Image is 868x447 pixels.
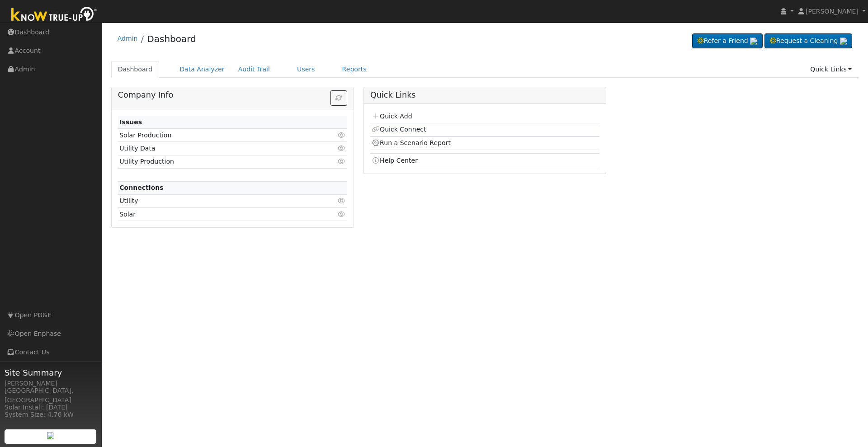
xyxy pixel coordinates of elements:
td: Solar Production [118,129,310,142]
a: Request a Cleaning [764,33,852,49]
a: Help Center [372,157,418,164]
a: Dashboard [147,33,196,44]
img: retrieve [47,432,54,439]
a: Audit Trail [231,61,277,78]
h5: Company Info [118,90,347,100]
i: Click to view [338,211,346,217]
i: Click to view [338,158,346,165]
a: Users [290,61,322,78]
div: System Size: 4.76 kW [5,410,97,419]
h5: Quick Links [370,90,599,100]
a: Dashboard [111,61,160,78]
a: Quick Connect [372,126,426,133]
i: Click to view [338,145,346,151]
i: Click to view [338,132,346,138]
a: Reports [335,61,373,78]
img: retrieve [750,38,757,45]
div: Solar Install: [DATE] [5,403,97,412]
strong: Issues [119,118,142,126]
div: [GEOGRAPHIC_DATA], [GEOGRAPHIC_DATA] [5,386,97,405]
a: Run a Scenario Report [372,139,451,146]
a: Admin [118,35,138,42]
strong: Connections [119,184,164,191]
td: Utility Production [118,155,310,168]
td: Utility Data [118,142,310,155]
a: Quick Links [803,61,859,78]
img: retrieve [840,38,847,45]
td: Solar [118,208,310,221]
td: Utility [118,194,310,207]
a: Data Analyzer [173,61,231,78]
a: Quick Add [372,113,412,120]
span: Site Summary [5,367,97,379]
img: Know True-Up [7,5,102,25]
span: [PERSON_NAME] [806,8,859,15]
i: Click to view [338,198,346,204]
a: Refer a Friend [692,33,763,49]
div: [PERSON_NAME] [5,379,97,388]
